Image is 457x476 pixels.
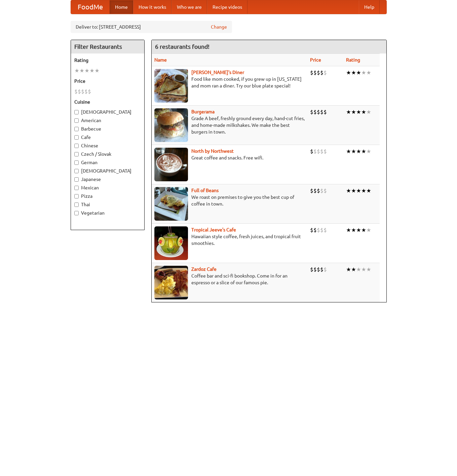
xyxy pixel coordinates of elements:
[310,148,313,155] li: $
[74,211,79,215] input: Vegetarian
[310,187,313,194] li: $
[366,108,371,116] li: ★
[84,67,89,74] li: ★
[191,266,217,272] a: Zardoz Cafe
[89,67,94,74] li: ★
[84,88,88,95] li: $
[74,184,141,191] label: Mexican
[361,226,366,234] li: ★
[320,148,323,155] li: $
[74,142,141,149] label: Chinese
[88,88,91,95] li: $
[356,69,361,76] li: ★
[351,148,356,155] li: ★
[320,266,323,273] li: $
[310,108,313,116] li: $
[74,152,79,156] input: Czech / Slovak
[320,69,323,76] li: $
[361,69,366,76] li: ★
[74,151,141,157] label: Czech / Slovak
[172,0,207,14] a: Who we are
[323,108,327,116] li: $
[154,108,188,142] img: burgerama.jpg
[346,266,351,273] li: ★
[310,266,313,273] li: $
[356,226,361,234] li: ★
[74,203,79,207] input: Thai
[320,226,323,234] li: $
[74,177,79,182] input: Japanese
[81,88,84,95] li: $
[71,40,144,53] h4: Filter Restaurants
[346,226,351,234] li: ★
[346,187,351,194] li: ★
[154,148,188,181] img: north.jpg
[351,266,356,273] li: ★
[366,226,371,234] li: ★
[310,226,313,234] li: $
[74,88,78,95] li: $
[74,57,141,64] h5: Rating
[154,226,188,260] img: jeeves.jpg
[74,99,141,105] h5: Cuisine
[74,134,141,141] label: Cafe
[313,69,317,76] li: $
[191,148,234,154] a: North by Northwest
[78,88,81,95] li: $
[74,110,79,114] input: [DEMOGRAPHIC_DATA]
[323,187,327,194] li: $
[155,43,210,50] ng-pluralize: 6 restaurants found!
[74,169,79,173] input: [DEMOGRAPHIC_DATA]
[74,67,79,74] li: ★
[74,118,79,123] input: American
[351,108,356,116] li: ★
[356,187,361,194] li: ★
[361,266,366,273] li: ★
[154,115,305,135] p: Grade A beef, freshly ground every day, hand-cut fries, and home-made milkshakes. We make the bes...
[191,188,219,193] a: Full of Beans
[366,266,371,273] li: ★
[359,0,380,14] a: Help
[313,226,317,234] li: $
[79,67,84,74] li: ★
[356,266,361,273] li: ★
[310,69,313,76] li: $
[323,69,327,76] li: $
[317,148,320,155] li: $
[74,201,141,208] label: Thai
[94,67,100,74] li: ★
[71,21,232,33] div: Deliver to: [STREET_ADDRESS]
[346,57,360,63] a: Rating
[356,148,361,155] li: ★
[74,78,141,84] h5: Price
[74,176,141,183] label: Japanese
[207,0,247,14] a: Recipe videos
[313,148,317,155] li: $
[191,70,244,75] b: [PERSON_NAME]'s Diner
[133,0,172,14] a: How it works
[74,109,141,115] label: [DEMOGRAPHIC_DATA]
[191,109,215,114] a: Burgerama
[154,76,305,89] p: Food like mom cooked, if you grew up in [US_STATE] and mom ran a diner. Try our blue plate special!
[313,108,317,116] li: $
[154,194,305,207] p: We roast on premises to give you the best cup of coffee in town.
[320,187,323,194] li: $
[313,187,317,194] li: $
[356,108,361,116] li: ★
[317,108,320,116] li: $
[361,108,366,116] li: ★
[317,266,320,273] li: $
[74,186,79,190] input: Mexican
[154,272,305,286] p: Coffee bar and sci-fi bookshop. Come in for an espresso or a slice of our famous pie.
[74,144,79,148] input: Chinese
[211,24,227,30] a: Change
[191,227,236,232] a: Tropical Jeeve's Cafe
[351,226,356,234] li: ★
[323,148,327,155] li: $
[366,148,371,155] li: ★
[154,187,188,221] img: beans.jpg
[154,233,305,247] p: Hawaiian style coffee, fresh juices, and tropical fruit smoothies.
[110,0,133,14] a: Home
